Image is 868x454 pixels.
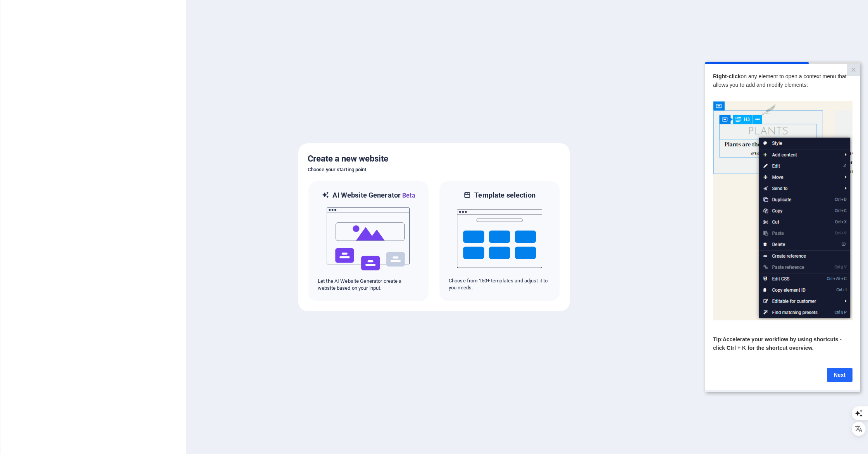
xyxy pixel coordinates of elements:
span: Accelerate your workflow by using shortcuts - click Ctrl + K for the shortcut overview. [8,274,136,289]
p: Let the AI Website Generator create a website based on your input. [318,278,419,292]
div: AI Website GeneratorBetaaiLet the AI Website Generator create a website based on your input. [308,181,429,302]
h6: Choose your starting point [308,165,560,174]
a: Close modal [141,2,155,14]
span: : [16,274,17,280]
div: Template selectionChoose from 150+ templates and adjust it to you needs. [439,181,560,302]
img: ai [326,200,411,278]
span: on any element to open a context menu that allows you to add and modify elements: [8,11,141,26]
h5: Create a new website [308,153,560,165]
span: Beta [401,192,415,199]
span: Tip [8,274,16,280]
h6: Template selection [474,191,535,200]
p: Choose from 150+ templates and adjust it to you needs. [449,277,550,291]
h6: AI Website Generator [332,191,415,200]
strong: Right-click [8,11,36,17]
p: ​ [8,258,147,267]
a: Next [122,306,147,320]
